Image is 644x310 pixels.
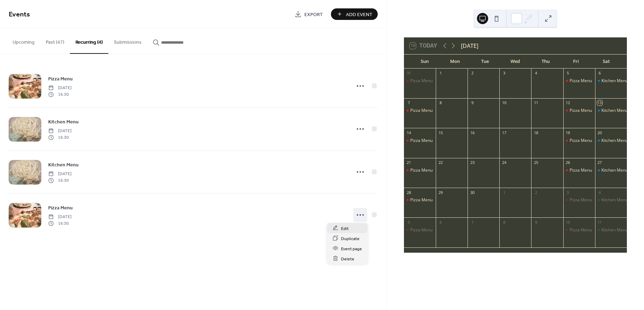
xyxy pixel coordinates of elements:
[410,55,440,69] div: Sun
[341,245,362,252] span: Event page
[597,71,602,76] div: 6
[48,91,72,98] span: 16:30
[501,130,507,135] div: 17
[533,100,538,106] div: 11
[597,130,602,135] div: 20
[533,160,538,165] div: 25
[501,100,507,106] div: 10
[48,171,72,177] span: [DATE]
[406,160,411,165] div: 21
[48,118,79,126] span: Kitchen Menu
[595,108,627,114] div: Kitchen Menu
[601,78,628,84] div: Kitchen Menu
[470,100,475,106] div: 9
[404,78,436,84] div: Pizza Menu
[48,214,72,220] span: [DATE]
[565,190,571,195] div: 3
[597,190,602,195] div: 4
[48,204,73,212] a: Pizza Menu
[48,161,79,169] span: Kitchen Menu
[595,78,627,84] div: Kitchen Menu
[570,197,592,203] div: Pizza Menu
[470,71,475,76] div: 2
[565,219,571,225] div: 10
[40,28,70,53] button: Past (47)
[470,190,475,195] div: 30
[48,161,79,169] a: Kitchen Menu
[406,71,411,76] div: 31
[406,100,411,106] div: 7
[501,71,507,76] div: 3
[601,197,628,203] div: Kitchen Menu
[48,75,73,83] a: Pizza Menu
[565,130,571,135] div: 19
[9,8,30,21] span: Events
[601,108,628,114] div: Kitchen Menu
[70,28,108,54] button: Recurring (4)
[601,167,628,173] div: Kitchen Menu
[501,160,507,165] div: 24
[304,11,323,18] span: Export
[595,197,627,203] div: Kitchen Menu
[48,85,72,91] span: [DATE]
[470,160,475,165] div: 23
[570,138,592,144] div: Pizza Menu
[595,227,627,233] div: Kitchen Menu
[563,108,595,114] div: Pizza Menu
[533,130,538,135] div: 18
[563,197,595,203] div: Pizza Menu
[565,71,571,76] div: 5
[410,167,433,173] div: Pizza Menu
[595,138,627,144] div: Kitchen Menu
[597,160,602,165] div: 27
[601,227,628,233] div: Kitchen Menu
[410,197,433,203] div: Pizza Menu
[561,55,591,69] div: Fri
[470,55,500,69] div: Tue
[406,219,411,225] div: 5
[570,167,592,173] div: Pizza Menu
[570,108,592,114] div: Pizza Menu
[346,11,372,18] span: Add Event
[533,71,538,76] div: 4
[533,190,538,195] div: 2
[470,219,475,225] div: 7
[341,225,349,232] span: Edit
[438,130,443,135] div: 15
[595,167,627,173] div: Kitchen Menu
[406,130,411,135] div: 14
[289,8,328,20] a: Export
[591,55,621,69] div: Sat
[533,219,538,225] div: 9
[410,138,433,144] div: Pizza Menu
[108,28,147,53] button: Submissions
[601,138,628,144] div: Kitchen Menu
[438,190,443,195] div: 29
[410,78,433,84] div: Pizza Menu
[48,134,72,140] span: 16:30
[341,235,360,242] span: Duplicate
[501,190,507,195] div: 1
[404,108,436,114] div: Pizza Menu
[501,219,507,225] div: 8
[48,75,73,83] span: Pizza Menu
[563,167,595,173] div: Pizza Menu
[470,130,475,135] div: 16
[341,255,354,262] span: Delete
[410,108,433,114] div: Pizza Menu
[565,160,571,165] div: 26
[7,28,40,53] button: Upcoming
[597,219,602,225] div: 11
[461,42,478,50] div: [DATE]
[563,138,595,144] div: Pizza Menu
[331,8,378,20] button: Add Event
[563,227,595,233] div: Pizza Menu
[570,227,592,233] div: Pizza Menu
[48,118,79,126] a: Kitchen Menu
[438,100,443,106] div: 8
[440,55,470,69] div: Mon
[48,128,72,134] span: [DATE]
[48,220,72,226] span: 16:30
